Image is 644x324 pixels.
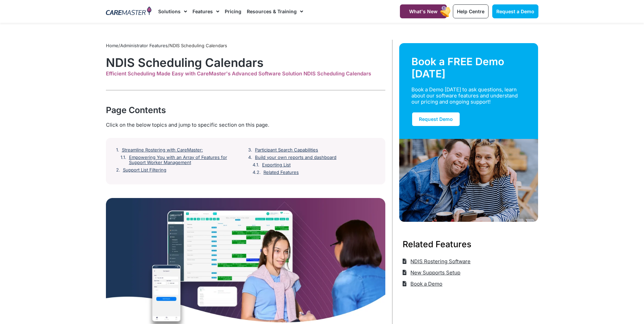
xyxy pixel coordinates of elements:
a: Request Demo [411,112,460,127]
div: Click on the below topics and jump to specific section on this page. [106,121,385,129]
span: / / [106,43,227,48]
a: Participant Search Capabilities [255,147,318,153]
span: NDIS Scheduling Calendars [169,43,227,48]
a: Streamline Rostering with CareMaster: [122,147,203,153]
div: Page Contents [106,104,385,116]
a: Home [106,43,118,48]
a: Administrator Features [120,43,168,48]
a: Related Features [263,170,299,175]
a: Build your own reports and dashboard [255,155,336,160]
a: Book a Demo [403,278,443,289]
a: New Supports Setup [403,267,461,278]
img: Support Worker and NDIS Participant out for a coffee. [399,139,538,222]
span: NDIS Rostering Software [409,256,471,267]
a: Exporting List [262,162,291,168]
a: Empowering You with an Array of Features for Support Worker Management [129,155,243,165]
div: Efficient Scheduling Made Easy with CareMaster's Advanced Software Solution NDIS Scheduling Calen... [106,71,385,77]
div: Book a FREE Demo [DATE] [411,55,526,80]
span: Request Demo [419,116,453,122]
span: Help Centre [457,8,484,14]
h3: Related Features [403,238,535,250]
a: Help Centre [453,4,489,18]
a: Request a Demo [492,4,538,18]
div: Book a Demo [DATE] to ask questions, learn about our software features and understand our pricing... [411,87,518,105]
span: Request a Demo [496,8,534,14]
span: Book a Demo [409,278,442,289]
span: New Supports Setup [409,267,460,278]
h1: NDIS Scheduling Calendars [106,55,385,70]
span: What's New [409,8,438,14]
img: CareMaster Logo [106,6,152,17]
a: Support List Filtering [123,167,166,173]
a: What's New [400,4,447,18]
a: NDIS Rostering Software [403,256,471,267]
